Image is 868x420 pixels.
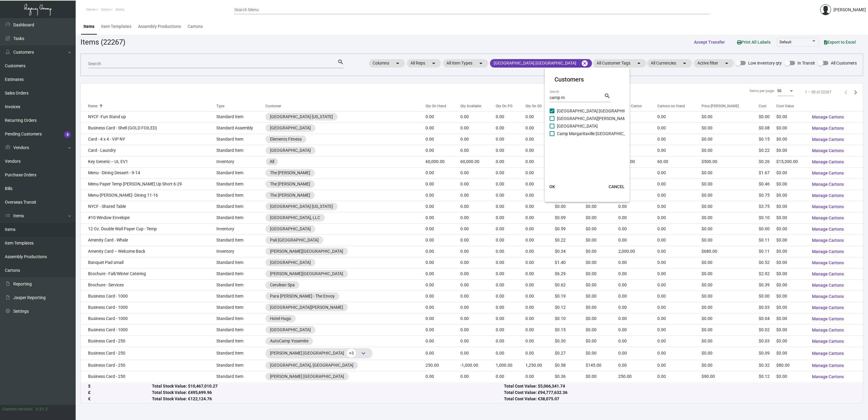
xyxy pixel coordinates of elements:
span: CANCEL [609,184,625,189]
mat-icon: search [604,92,610,100]
span: [GEOGRAPHIC_DATA] [GEOGRAPHIC_DATA] [557,107,639,115]
div: Current version: [2,406,33,412]
div: 0.51.2 [36,406,48,412]
span: Camp Margaritaville [GEOGRAPHIC_DATA] [557,130,636,137]
span: [GEOGRAPHIC_DATA] [557,122,598,130]
span: [GEOGRAPHIC_DATA][PERSON_NAME] [557,115,630,122]
mat-card-title: Customers [554,75,620,84]
span: OK [549,184,555,189]
button: OK [542,181,562,192]
button: CANCEL [604,181,630,192]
